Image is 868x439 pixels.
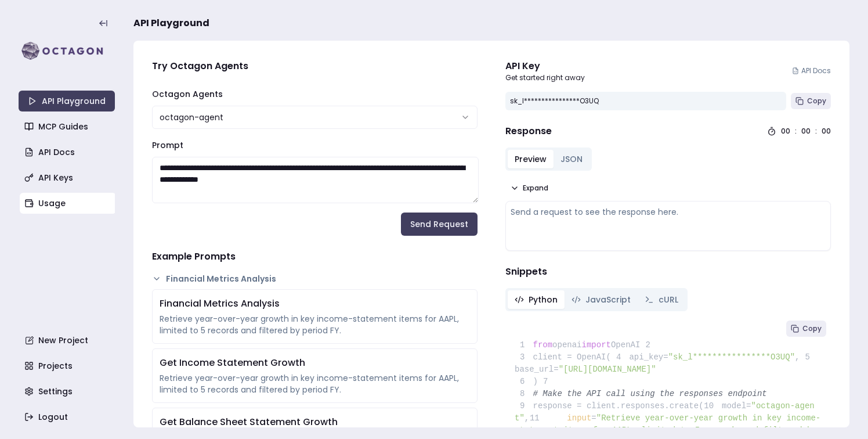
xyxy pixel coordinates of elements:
div: Retrieve year-over-year growth in key income-statement items for AAPL, limited to 5 records and f... [160,372,470,395]
span: Copy [807,96,826,106]
div: API Key [505,59,585,73]
div: Financial Metrics Analysis [160,297,470,311]
span: response = client.responses.create( [515,401,704,411]
div: : [815,127,817,136]
div: 00 [822,127,831,136]
a: API Keys [20,167,116,188]
div: Get Balance Sheet Statement Growth [160,415,470,429]
span: client = OpenAI( [515,352,611,362]
div: : [795,127,797,136]
h4: Snippets [505,265,831,279]
a: API Playground [19,91,115,111]
h4: Try Octagon Agents [152,59,478,73]
a: API Docs [792,66,831,75]
button: Financial Metrics Analysis [152,273,478,285]
span: 5 [800,351,818,364]
a: Settings [20,381,116,402]
span: 11 [529,412,548,424]
span: 9 [515,400,533,412]
span: base_url= [515,365,559,374]
a: New Project [20,330,116,351]
a: API Docs [20,142,116,163]
span: from [533,340,553,350]
span: 1 [515,339,533,351]
span: = [591,413,596,423]
button: JSON [554,150,589,168]
div: Retrieve year-over-year growth in key income-statement items for AAPL, limited to 5 records and f... [160,313,470,336]
span: cURL [659,294,678,305]
div: Send a request to see the response here. [511,206,826,218]
span: openai [552,340,581,350]
a: Projects [20,355,116,376]
div: 00 [781,127,790,136]
span: 3 [515,351,533,364]
div: Get Income Statement Growth [160,356,470,370]
button: Preview [508,150,554,168]
span: OpenAI [611,340,640,350]
span: 6 [515,376,533,388]
span: 7 [538,376,556,388]
span: JavaScript [585,294,631,305]
span: API Playground [133,16,209,30]
label: Octagon Agents [152,88,223,100]
span: , [525,413,529,423]
span: Copy [802,324,822,333]
span: # Make the API call using the responses endpoint [533,389,767,398]
label: Prompt [152,139,183,151]
h4: Example Prompts [152,250,478,264]
a: MCP Guides [20,116,116,137]
span: model= [722,401,751,411]
button: Expand [505,180,553,196]
span: 4 [611,351,630,364]
span: Python [529,294,558,305]
span: Expand [523,183,548,193]
span: 8 [515,388,533,400]
p: Get started right away [505,73,585,82]
span: input [567,413,591,423]
button: Copy [791,93,831,109]
h4: Response [505,124,552,138]
a: Usage [20,193,116,214]
span: ) [515,377,538,386]
span: "[URL][DOMAIN_NAME]" [559,365,656,374]
div: 00 [801,127,811,136]
span: , [795,352,800,362]
a: Logout [20,406,116,427]
span: 2 [640,339,659,351]
span: api_key= [629,352,668,362]
img: logo-rect-yK7x_WSZ.svg [19,39,115,63]
button: Send Request [401,213,478,236]
span: 10 [704,400,722,412]
span: import [582,340,611,350]
button: Copy [786,321,826,337]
